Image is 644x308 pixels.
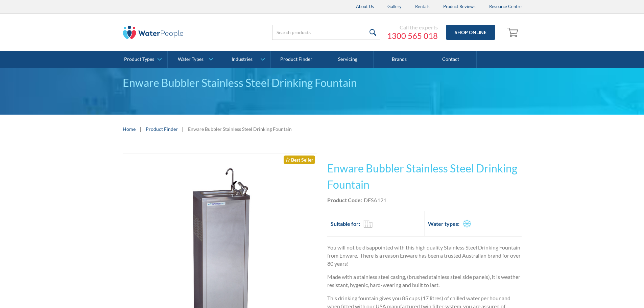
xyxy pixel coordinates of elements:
[188,125,292,133] div: Enware Bubbler Stainless Steel Drinking Fountain
[116,51,167,68] a: Product Types
[387,31,438,41] a: 1300 565 018
[327,197,362,203] strong: Product Code:
[232,56,253,62] div: Industries
[272,25,380,40] input: Search products
[139,125,142,133] div: |
[178,56,204,62] div: Water Types
[387,24,438,31] div: Call the experts
[124,56,154,62] div: Product Types
[146,125,178,133] a: Product Finder
[428,220,459,228] h2: Water types:
[507,27,520,38] img: shopping cart
[425,51,477,68] a: Contact
[168,51,219,68] a: Water Types
[327,243,522,268] p: You will not be disappointed with this high quality Stainless Steel Drinking Fountain from Enware...
[123,125,136,133] a: Home
[322,51,374,68] a: Servicing
[271,51,322,68] a: Product Finder
[327,160,522,193] h1: Enware Bubbler Stainless Steel Drinking Fountain
[219,51,270,68] a: Industries
[364,196,386,204] div: DFSA121
[374,51,425,68] a: Brands
[446,25,495,40] a: Shop Online
[123,26,184,39] img: The Water People
[331,220,360,228] h2: Suitable for:
[505,24,522,41] a: Open cart
[284,156,315,164] div: Best Seller
[327,273,522,289] p: Made with a stainless steel casing, (brushed stainless steel side panels), it is weather resistan...
[181,125,185,133] div: |
[123,75,522,91] div: Enware Bubbler Stainless Steel Drinking Fountain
